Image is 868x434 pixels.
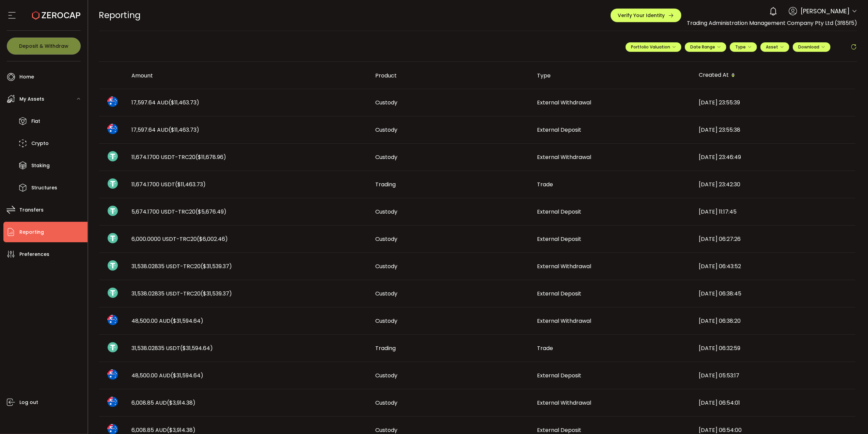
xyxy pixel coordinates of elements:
span: Custody [376,208,398,216]
span: 31,538.02835 USDT-TRC20 [132,262,232,270]
img: aud_portfolio.svg [108,124,118,134]
span: [PERSON_NAME] [801,6,850,16]
span: External Withdrawal [537,262,591,270]
button: Asset [760,42,789,52]
span: External Withdrawal [537,317,591,325]
span: Fiat [31,116,40,126]
span: Verify Your Identity [618,13,665,18]
img: usdt_portfolio.svg [108,206,118,216]
span: Custody [376,317,398,325]
span: Custody [376,399,398,407]
span: Asset [766,44,778,50]
span: ($3,914.38) [167,399,196,407]
span: 31,538.02835 USDT [132,344,213,352]
span: Reporting [19,227,44,237]
span: Log out [19,397,38,407]
img: usdt_portfolio.svg [108,178,118,189]
img: usdt_portfolio.svg [108,260,118,271]
span: External Withdrawal [537,399,591,407]
span: Trading Administration Management Company Pty Ltd (3f85f5) [687,19,857,27]
span: 6,000.0000 USDT-TRC20 [132,235,228,243]
span: My Assets [19,94,44,104]
div: [DATE] 23:46:49 [694,153,855,161]
span: ($31,539.37) [201,290,232,298]
span: Custody [376,99,398,106]
div: [DATE] 06:38:20 [694,317,855,325]
span: ($31,539.37) [201,262,232,270]
span: External Withdrawal [537,99,591,106]
div: [DATE] 06:43:52 [694,262,855,270]
button: Verify Your Identity [611,9,681,22]
span: ($11,463.73) [175,180,206,188]
span: 5,674.1700 USDT-TRC20 [132,208,227,216]
span: External Deposit [537,426,582,434]
span: Portfolio Valuation [631,44,676,50]
img: aud_portfolio.svg [108,370,118,380]
span: Custody [376,153,398,161]
span: 48,500.00 AUD [132,372,204,379]
span: External Deposit [537,290,582,298]
span: Trade [537,344,553,352]
span: ($11,678.96) [196,153,226,161]
button: Portfolio Valuation [626,42,681,52]
div: [DATE] 23:55:39 [694,99,855,106]
span: External Deposit [537,126,582,134]
button: Date Range [685,42,726,52]
button: Deposit & Withdraw [7,38,81,55]
img: aud_portfolio.svg [108,315,118,325]
div: Created At [694,70,855,81]
span: Custody [376,235,398,243]
div: [DATE] 11:17:45 [694,208,855,216]
span: Custody [376,372,398,379]
span: Staking [31,161,50,171]
div: [DATE] 06:54:01 [694,399,855,407]
span: Structures [31,183,57,193]
span: Custody [376,426,398,434]
span: 6,008.85 AUD [132,399,196,407]
img: usdt_portfolio.svg [108,288,118,298]
iframe: Chat Widget [834,401,868,434]
span: Crypto [31,139,49,148]
div: Amount [126,72,370,79]
span: Trading [376,180,396,188]
span: ($11,463.73) [169,99,200,106]
img: aud_portfolio.svg [108,97,118,107]
div: [DATE] 06:54:00 [694,426,855,434]
span: 31,538.02835 USDT-TRC20 [132,290,232,298]
span: ($31,594.64) [180,344,213,352]
span: Type [735,44,752,50]
span: 17,597.64 AUD [132,126,200,134]
span: External Deposit [537,372,582,379]
span: ($5,676.49) [196,208,227,216]
div: [DATE] 06:32:59 [694,344,855,352]
span: ($3,914.38) [167,426,196,434]
span: 17,597.64 AUD [132,99,200,106]
div: [DATE] 23:42:30 [694,180,855,188]
span: Home [19,72,34,82]
img: aud_portfolio.svg [108,397,118,407]
span: Custody [376,126,398,134]
div: [DATE] 06:38:45 [694,290,855,298]
span: 11,674.1700 USDT [132,180,206,188]
span: Download [798,44,825,50]
img: usdt_portfolio.svg [108,233,118,243]
img: usdt_portfolio.svg [108,342,118,352]
span: Trading [376,344,396,352]
button: Download [793,42,831,52]
span: Date Range [690,44,721,50]
span: ($6,002.46) [197,235,228,243]
div: [DATE] 23:55:38 [694,126,855,134]
span: Transfers [19,205,44,215]
span: External Withdrawal [537,153,591,161]
span: Reporting [99,9,141,21]
div: Type [532,72,694,79]
span: Deposit & Withdraw [19,44,68,48]
span: 48,500.00 AUD [132,317,204,325]
span: ($31,594.64) [171,317,204,325]
span: 11,674.1700 USDT-TRC20 [132,153,226,161]
span: External Deposit [537,208,582,216]
span: ($11,463.73) [169,126,200,134]
span: External Deposit [537,235,582,243]
img: usdt_portfolio.svg [108,151,118,161]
